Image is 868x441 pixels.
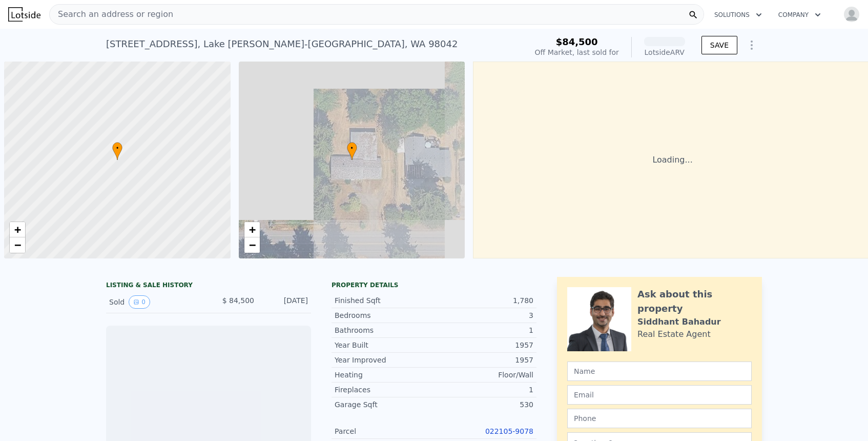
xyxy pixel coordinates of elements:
div: Bedrooms [335,310,434,320]
div: 1957 [434,340,533,350]
div: [STREET_ADDRESS] , Lake [PERSON_NAME]-[GEOGRAPHIC_DATA] , WA 98042 [106,37,458,51]
span: + [14,223,21,236]
div: • [112,142,122,160]
input: Name [567,362,752,381]
span: $84,500 [556,36,598,47]
button: View historical data [129,295,150,309]
input: Email [567,385,752,405]
button: Solutions [706,6,770,24]
span: $ 84,500 [222,296,254,305]
a: Zoom in [10,222,25,237]
span: • [347,144,357,153]
div: Parcel [335,426,434,436]
div: LISTING & SALE HISTORY [106,281,311,291]
div: Property details [332,281,536,289]
div: Fireplaces [335,385,434,395]
span: + [249,223,255,236]
img: avatar [843,6,860,23]
div: 1957 [434,355,533,365]
a: Zoom out [244,237,260,253]
div: Off Market, last sold for [535,47,619,57]
span: − [14,238,21,251]
div: [DATE] [262,295,308,309]
div: Real Estate Agent [637,328,711,340]
a: Zoom in [244,222,260,237]
div: • [347,142,357,160]
div: Sold [109,295,200,309]
div: Siddhant Bahadur [637,316,721,328]
div: 530 [434,399,533,410]
input: Phone [567,409,752,428]
div: Bathrooms [335,325,434,335]
div: Year Improved [335,355,434,365]
div: 1 [434,385,533,395]
a: Zoom out [10,237,25,253]
div: Heating [335,370,434,380]
div: 3 [434,310,533,320]
a: 022105-9078 [485,427,533,435]
div: 1 [434,325,533,335]
div: 1,780 [434,295,533,306]
div: Finished Sqft [335,295,434,306]
div: Year Built [335,340,434,350]
button: SAVE [701,36,737,54]
div: Garage Sqft [335,399,434,410]
div: Floor/Wall [434,370,533,380]
button: Show Options [741,35,762,55]
span: − [249,238,255,251]
div: Ask about this property [637,287,752,316]
span: Search an address or region [50,8,173,21]
button: Company [770,6,829,24]
img: Lotside [8,7,40,22]
span: • [112,144,122,153]
div: Lotside ARV [644,47,685,57]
